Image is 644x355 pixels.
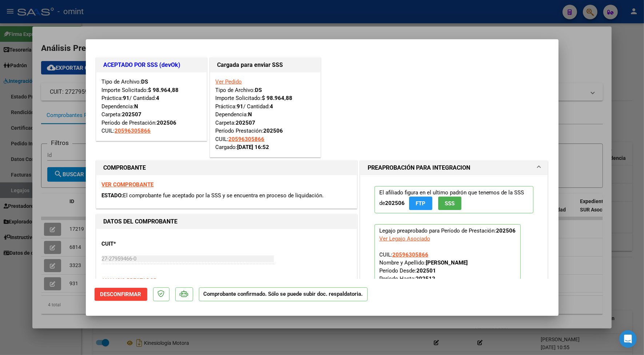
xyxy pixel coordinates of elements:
[237,144,269,150] strong: [DATE] 16:52
[156,95,160,101] strong: 4
[141,78,148,85] strong: DS
[115,128,151,134] span: 20596305866
[416,267,436,274] strong: 202501
[379,251,499,298] span: CUIL: Nombre y Apellido: Período Desde: Período Hasta: Admite Dependencia:
[102,240,177,248] p: CUIT
[199,287,368,302] p: Comprobante confirmado. Sólo se puede subir doc. respaldatoria.
[100,291,141,298] span: Desconfirmar
[619,330,637,348] div: Open Intercom Messenger
[416,275,435,282] strong: 202512
[262,95,293,101] strong: $ 98.964,88
[104,164,146,171] strong: COMPROBANTE
[102,192,123,199] span: ESTADO:
[392,251,428,258] span: 20596305866
[237,103,244,110] strong: 91
[217,61,313,69] h1: Cargada para enviar SSS
[438,197,461,210] button: SSS
[104,218,178,225] strong: DATOS DEL COMPROBANTE
[360,175,548,319] div: PREAPROBACIÓN PARA INTEGRACION
[123,95,130,101] strong: 91
[157,120,177,126] strong: 202506
[148,87,179,93] strong: $ 98.964,88
[122,111,142,118] strong: 202507
[445,200,455,207] span: SSS
[264,128,283,134] strong: 202506
[496,227,516,234] strong: 202506
[375,224,521,302] p: Legajo preaprobado para Período de Prestación:
[104,61,199,69] h1: ACEPTADO POR SSS (devOk)
[360,161,548,175] mat-expansion-panel-header: PREAPROBACIÓN PARA INTEGRACION
[102,78,201,135] div: Tipo de Archivo: Importe Solicitado: Práctica: / Cantidad: Dependencia: Carpeta: Período de Prest...
[248,111,252,118] strong: N
[270,103,273,110] strong: 4
[102,181,154,188] a: VER COMPROBANTE
[229,136,265,142] span: 20596305866
[255,87,262,93] strong: DS
[375,186,534,213] p: El afiliado figura en el ultimo padrón que tenemos de la SSS de
[216,78,315,152] div: Tipo de Archivo: Importe Solicitado: Práctica: / Cantidad: Dependencia: Carpeta: Período Prestaci...
[385,200,405,206] strong: 202506
[416,200,425,207] span: FTP
[426,259,468,266] strong: [PERSON_NAME]
[123,192,324,199] span: El comprobante fue aceptado por la SSS y se encuentra en proceso de liquidación.
[216,78,242,85] a: Ver Pedido
[95,288,147,301] button: Desconfirmar
[368,164,470,172] h1: PREAPROBACIÓN PARA INTEGRACION
[135,103,139,110] strong: N
[409,197,432,210] button: FTP
[379,235,430,243] div: Ver Legajo Asociado
[102,277,157,284] span: ANALISIS PRESTADOR
[236,120,256,126] strong: 202507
